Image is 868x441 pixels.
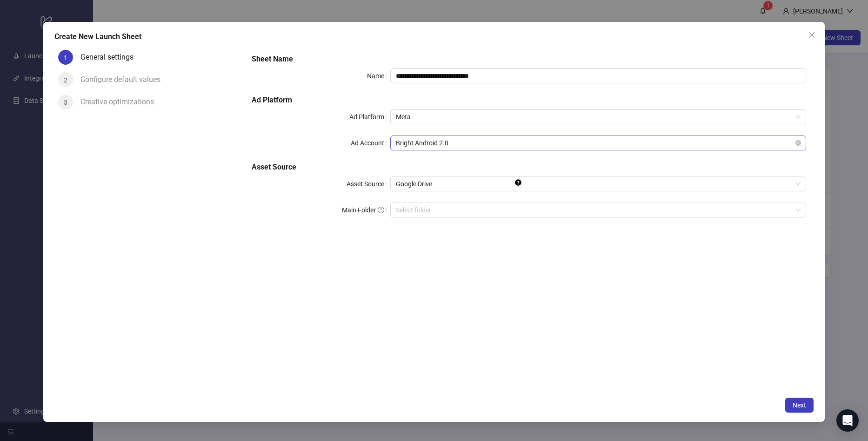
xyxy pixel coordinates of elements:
span: Bright Android 2.0 [396,136,801,150]
label: Main Folder [342,203,390,217]
span: 1 [64,54,67,61]
div: Create New Launch Sheet [54,31,813,42]
span: Meta [396,110,801,124]
label: Ad Platform [349,109,390,124]
span: 2 [64,76,67,84]
div: Creative optimizations [80,95,161,109]
span: 3 [64,99,67,106]
label: Ad Account [351,136,390,150]
label: Asset Source [347,176,390,191]
h5: Asset Source [252,162,806,173]
span: question-circle [378,207,384,213]
div: Configure default values [80,72,168,87]
button: Close [804,27,819,42]
input: Name [390,68,806,83]
span: Next [793,401,806,409]
label: Name [367,68,390,83]
div: Open Intercom Messenger [836,409,859,432]
span: close-circle [795,140,801,146]
h5: Ad Platform [252,95,806,106]
span: Google Drive [396,177,801,191]
button: Next [785,398,814,413]
div: Tooltip anchor [514,178,522,187]
span: close [808,31,815,39]
div: General settings [80,50,141,65]
h5: Sheet Name [252,54,806,65]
